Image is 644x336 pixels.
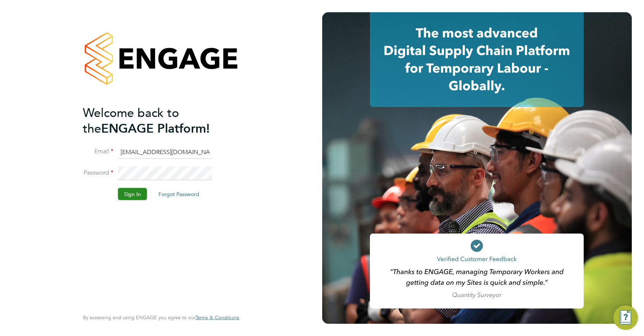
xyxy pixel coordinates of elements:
[83,105,232,136] h2: ENGAGE Platform!
[195,314,239,321] span: Terms & Conditions
[118,188,147,200] button: Sign In
[83,169,113,177] label: Password
[83,314,239,321] span: By accessing and using ENGAGE you agree to our
[613,305,638,330] button: Engage Resource Center
[118,145,212,159] input: Enter your work email...
[83,105,179,136] span: Welcome back to the
[83,148,113,156] label: Email
[152,188,205,200] button: Forgot Password
[195,315,239,321] a: Terms & Conditions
